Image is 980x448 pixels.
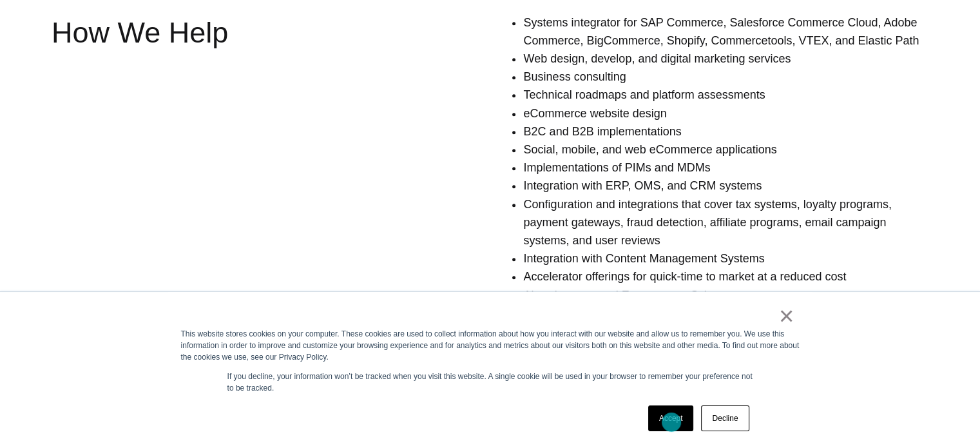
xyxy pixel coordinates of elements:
li: Integration with Content Management Systems [523,249,928,268]
li: B2C and B2B implementations [523,122,928,141]
div: How We Help [52,14,402,344]
li: Abandonment and Engagement Science [523,286,928,304]
div: This website stores cookies on your computer. These cookies are used to collect information about... [181,328,800,363]
a: Decline [701,405,749,431]
li: Configuration and integrations that cover tax systems, loyalty programs, payment gateways, fraud ... [523,195,928,250]
a: Accept [648,405,694,431]
li: Systems integrator for SAP Commerce, Salesforce Commerce Cloud, Adobe Commerce, BigCommerce, Shop... [523,14,928,50]
li: Technical roadmaps and platform assessments [523,86,928,104]
li: Implementations of PIMs and MDMs [523,159,928,177]
li: Web design, develop, and digital marketing services [523,50,928,68]
a: × [779,310,794,322]
li: Business consulting [523,68,928,86]
li: eCommerce website design [523,104,928,122]
li: Social, mobile, and web eCommerce applications [523,141,928,159]
li: Integration with ERP, OMS, and CRM systems [523,177,928,195]
li: Accelerator offerings for quick-time to market at a reduced cost [523,268,928,286]
p: If you decline, your information won’t be tracked when you visit this website. A single cookie wi... [227,371,753,394]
